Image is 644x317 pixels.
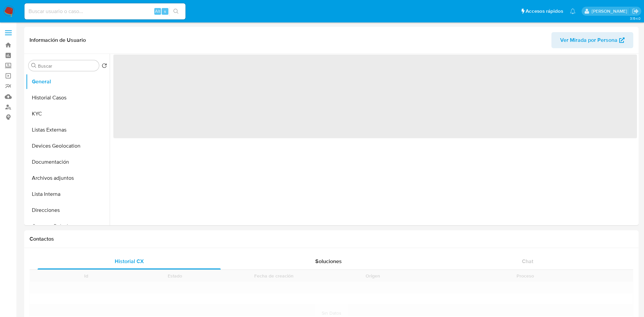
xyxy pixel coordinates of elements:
span: Ver Mirada por Persona [560,32,618,48]
button: Buscar [31,63,37,68]
input: Buscar [38,63,96,69]
span: ‌ [113,55,637,138]
h1: Contactos [30,236,633,242]
h1: Información de Usuario [30,37,86,44]
span: Historial CX [115,257,144,265]
input: Buscar usuario o caso... [24,7,185,16]
span: Soluciones [315,257,342,265]
button: Ver Mirada por Persona [551,32,633,48]
span: Chat [522,257,533,265]
button: Devices Geolocation [26,138,110,154]
span: s [164,8,166,14]
p: ivonne.perezonofre@mercadolibre.com.mx [592,8,630,14]
button: KYC [26,106,110,122]
button: Historial Casos [26,90,110,106]
span: Accesos rápidos [526,8,563,15]
button: Listas Externas [26,122,110,138]
button: Lista Interna [26,186,110,202]
button: Volver al orden por defecto [102,63,107,70]
button: Direcciones [26,202,110,218]
button: Documentación [26,154,110,170]
button: Archivos adjuntos [26,170,110,186]
a: Salir [632,8,639,15]
button: General [26,74,110,90]
button: Cruces y Relaciones [26,218,110,234]
span: Alt [155,8,160,14]
button: search-icon [169,7,183,16]
a: Notificaciones [570,8,576,14]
